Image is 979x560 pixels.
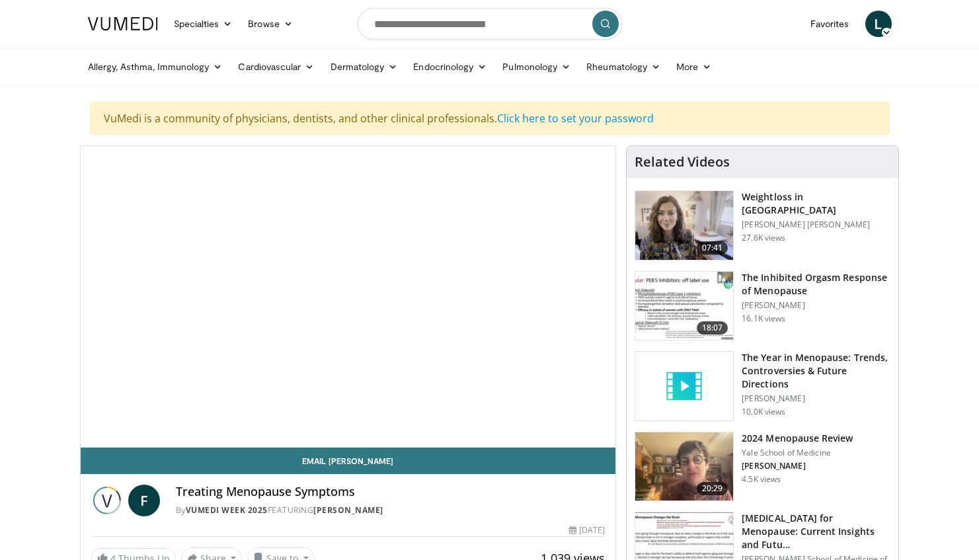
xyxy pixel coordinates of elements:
img: Vumedi Week 2025 [91,485,123,516]
p: 16.1K views [742,313,785,324]
a: Dermatology [323,54,406,80]
span: 18:07 [697,321,728,335]
a: 07:41 Weightloss in [GEOGRAPHIC_DATA] [PERSON_NAME] [PERSON_NAME] 27.6K views [635,190,890,260]
a: Cardiovascular [230,54,322,80]
a: Allergy, Asthma, Immunology [80,54,231,80]
span: 20:29 [697,482,728,495]
video-js: Video Player [81,146,616,448]
a: Email [PERSON_NAME] [81,448,616,474]
a: L [865,11,892,37]
a: The Year in Menopause: Trends, Controversies & Future Directions [PERSON_NAME] 10.0K views [635,351,890,421]
a: Favorites [803,11,857,37]
div: VuMedi is a community of physicians, dentists, and other clinical professionals. [90,102,890,135]
p: 27.6K views [742,233,785,243]
p: [PERSON_NAME] [742,393,890,404]
h3: [MEDICAL_DATA] for Menopause: Current Insights and Futu… [742,512,890,551]
p: [PERSON_NAME] [742,300,890,311]
img: VuMedi Logo [88,17,158,30]
h3: 2024 Menopause Review [742,432,853,445]
p: Yale School of Medicine [742,448,853,458]
a: Click here to set your password [497,111,654,126]
a: Browse [240,11,301,37]
h3: The Inhibited Orgasm Response of Menopause [742,271,890,298]
a: 18:07 The Inhibited Orgasm Response of Menopause [PERSON_NAME] 16.1K views [635,271,890,341]
input: Search topics, interventions [358,8,622,40]
h4: Related Videos [635,154,730,170]
a: Pulmonology [494,54,578,80]
h3: The Year in Menopause: Trends, Controversies & Future Directions [742,351,890,391]
div: By FEATURING [176,504,606,516]
p: [PERSON_NAME] [PERSON_NAME] [742,220,890,230]
img: 9983fed1-7565-45be-8934-aef1103ce6e2.150x105_q85_crop-smart_upscale.jpg [635,191,733,260]
div: [DATE] [569,524,605,536]
a: 20:29 2024 Menopause Review Yale School of Medicine [PERSON_NAME] 4.5K views [635,432,890,502]
img: 283c0f17-5e2d-42ba-a87c-168d447cdba4.150x105_q85_crop-smart_upscale.jpg [635,272,733,340]
a: F [128,485,160,516]
span: 07:41 [697,241,728,255]
a: [PERSON_NAME] [313,504,383,516]
p: [PERSON_NAME] [742,461,853,471]
img: 692f135d-47bd-4f7e-b54d-786d036e68d3.150x105_q85_crop-smart_upscale.jpg [635,432,733,501]
img: video_placeholder_short.svg [635,352,733,420]
h4: Treating Menopause Symptoms [176,485,606,499]
a: Endocrinology [405,54,494,80]
h3: Weightloss in [GEOGRAPHIC_DATA] [742,190,890,217]
a: Specialties [166,11,241,37]
a: More [668,54,719,80]
p: 4.5K views [742,474,781,485]
a: Rheumatology [578,54,668,80]
a: Vumedi Week 2025 [186,504,268,516]
p: 10.0K views [742,407,785,417]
